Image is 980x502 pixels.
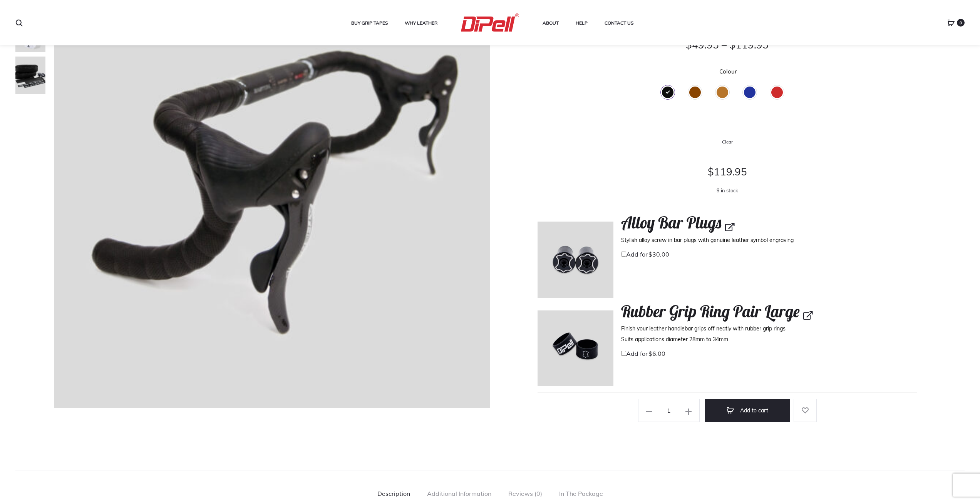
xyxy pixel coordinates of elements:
[538,182,917,200] p: 9 in stock
[621,301,799,322] span: Rubber Grip Ring Pair Large
[947,19,955,26] a: 0
[648,250,669,258] bdi: 30.00
[351,18,388,28] a: Buy Grip Tapes
[605,18,633,28] a: Contact Us
[708,165,747,178] bdi: 119.95
[656,402,682,419] input: Qty
[621,349,665,357] label: Add for
[538,137,917,146] a: Clear
[538,445,917,466] iframe: PayPal
[405,18,437,28] a: Why Leather
[15,56,46,95] img: Dipell-bike-Sbar-Black-unpackaged-095-Paul-Osta-1-80x100.jpg
[538,310,613,386] img: Dipell-Upgrades-BandsSmall-150-Paul Osta
[621,212,721,233] span: Alloy Bar Plugs
[705,399,790,422] button: Add to cart
[621,351,626,356] input: Add for$6.00
[621,235,917,249] p: Stylish alloy screw in bar plugs with genuine leather symbol engraving
[621,252,626,257] input: Add for$30.00
[794,399,817,422] a: Add to wishlist
[648,350,665,357] bdi: 6.00
[621,323,917,349] p: Finish your leather handlebar grips off neatly with rubber grip rings Suits applications diameter...
[538,222,613,297] img: Dipell-Upgrades-Plugs-143-Paul Osta
[621,250,669,257] label: Add for
[708,165,714,178] span: $
[719,68,737,74] label: Colour
[648,250,652,258] span: $
[576,18,588,28] a: Help
[543,18,559,28] a: About
[957,19,965,27] span: 0
[648,350,652,357] span: $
